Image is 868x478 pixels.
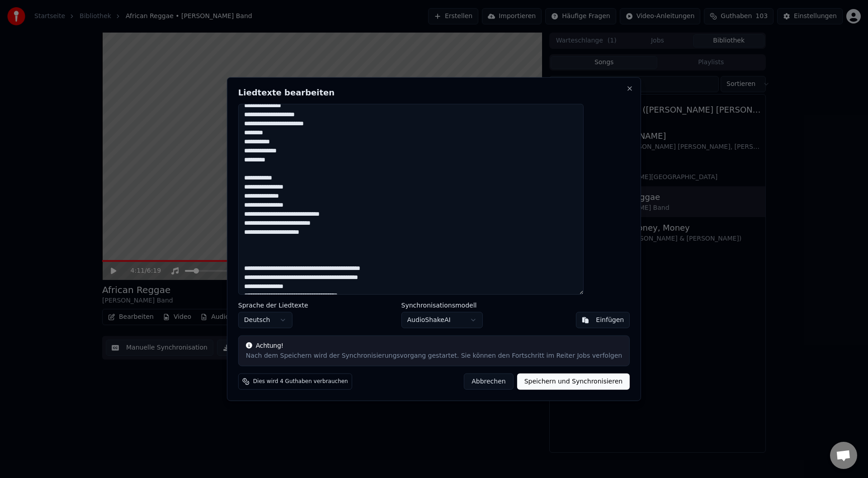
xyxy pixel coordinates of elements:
[576,312,630,328] button: Einfügen
[596,316,624,325] div: Einfügen
[517,374,630,390] button: Speichern und Synchronisieren
[246,351,622,360] div: Nach dem Speichern wird der Synchronisierungsvorgang gestartet. Sie können den Fortschritt im Rei...
[401,302,483,308] label: Synchronisationsmodell
[238,302,308,308] label: Sprache der Liedtexte
[246,341,622,350] div: Achtung!
[253,378,348,385] span: Dies wird 4 Guthaben verbrauchen
[238,88,630,96] h2: Liedtexte bearbeiten
[464,374,513,390] button: Abbrechen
